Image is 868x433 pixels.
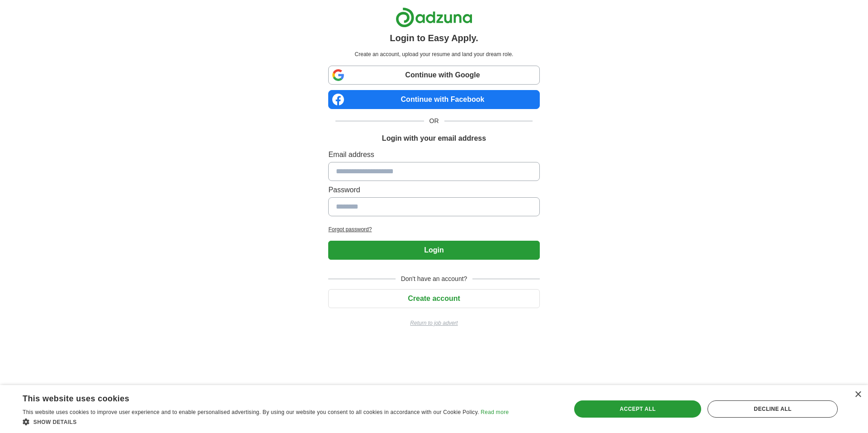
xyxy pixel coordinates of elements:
[328,241,539,260] button: Login
[328,90,539,109] a: Continue with Facebook
[328,66,539,85] a: Continue with Google
[23,417,509,426] div: Show details
[328,149,539,160] label: Email address
[481,409,509,415] a: Read more, opens a new window
[23,390,486,404] div: This website uses cookies
[574,400,702,418] div: Accept all
[23,409,479,415] span: This website uses cookies to improve user experience and to enable personalised advertising. By u...
[396,274,473,284] span: Don't have an account?
[424,116,444,126] span: OR
[328,289,539,308] button: Create account
[330,50,538,58] p: Create an account, upload your resume and land your dream role.
[328,319,539,327] a: Return to job advert
[382,133,486,144] h1: Login with your email address
[328,295,539,302] a: Create account
[396,7,472,28] img: Adzuna logo
[328,225,539,233] a: Forgot password?
[854,391,861,398] div: Close
[708,400,838,418] div: Decline all
[328,185,539,195] label: Password
[390,31,478,45] h1: Login to Easy Apply.
[33,419,77,425] span: Show details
